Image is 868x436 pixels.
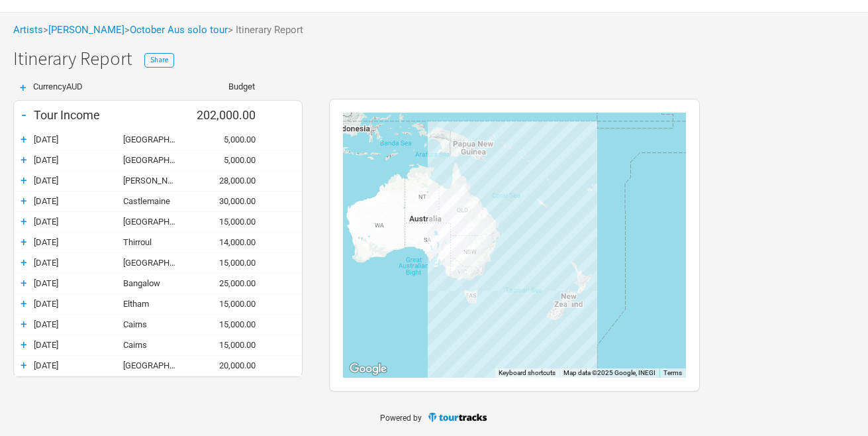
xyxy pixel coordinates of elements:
[14,194,34,207] div: +
[123,155,189,165] div: Melbourne
[34,108,189,122] div: Tour Income
[380,413,422,422] span: Powered by
[48,24,124,36] a: [PERSON_NAME]
[189,299,269,309] div: 15,000.00
[228,25,303,35] span: > Itinerary Report
[123,258,189,268] div: Sunshine Coast
[123,176,189,186] div: Charlton
[34,340,123,350] div: 29-Oct-25
[34,237,123,247] div: 23-Oct-25
[567,301,572,307] div: , Christchurch, New Zealand
[427,411,488,423] img: TourTracks
[189,258,269,268] div: 15,000.00
[123,135,189,144] div: Melbourne
[33,82,83,91] span: Currency AUD
[14,153,34,166] div: +
[346,360,390,378] img: Google
[14,256,34,269] div: +
[34,217,123,227] div: 21-Oct-25
[123,278,189,288] div: Bangalow
[13,48,868,69] h1: Itinerary Report
[34,319,123,329] div: 28-Oct-25
[123,299,189,309] div: Eltham
[123,217,189,227] div: Canberra
[34,278,123,288] div: 25-Oct-25
[189,278,269,288] div: 25,000.00
[14,174,34,187] div: +
[189,217,269,227] div: 15,000.00
[14,133,34,146] div: +
[189,135,269,144] div: 5,000.00
[465,184,471,189] div: Cairns, Cairns, Australia
[471,298,477,303] div: Hobart, Hobart, Australia
[189,237,269,247] div: 14,000.00
[13,82,33,93] div: +
[130,24,228,36] a: October Aus solo tour
[34,299,123,309] div: 26-Oct-25
[493,223,499,228] div: Sunshine Coast, Sunshine Coast, Australia
[478,261,483,266] div: Canberra, Canberra, Australia
[123,360,189,370] div: Hobart
[14,215,34,228] div: +
[485,256,491,262] div: Thirroul, Thirroul, Australia
[34,196,123,206] div: 19-Oct-25
[123,340,189,350] div: Cairns
[14,235,34,248] div: +
[34,176,123,186] div: 18-Oct-25
[124,25,228,35] span: >
[123,237,189,247] div: Thirroul
[34,258,123,268] div: 24-Oct-25
[189,82,255,91] div: Budget
[34,135,123,144] div: 15-Oct-25
[189,196,269,206] div: 30,000.00
[14,105,34,124] div: -
[189,319,269,329] div: 15,000.00
[14,317,34,331] div: +
[123,319,189,329] div: Cairns
[495,232,500,237] div: Eltham, Eltham, Australia
[14,338,34,351] div: +
[189,155,269,165] div: 5,000.00
[457,266,462,271] div: OK Motels, Charlton, Australia
[346,360,390,378] a: Open this area in Google Maps (opens a new window)
[499,368,555,378] button: Keyboard shortcuts
[459,269,465,274] div: Theatre Royale, Castlemaine, Australia
[189,340,269,350] div: 15,000.00
[144,53,174,68] button: Share
[189,108,269,122] div: 202,000.00
[14,358,34,372] div: +
[14,276,34,290] div: +
[663,369,682,376] a: Terms
[43,25,124,35] span: >
[189,176,269,186] div: 28,000.00
[463,273,468,278] div: , Melbourne, Australia
[563,369,655,376] span: Map data ©2025 Google, INEGI
[495,231,500,237] div: Bangalow , Bangalow, Australia
[34,155,123,165] div: 16-Oct-25
[189,360,269,370] div: 20,000.00
[34,360,123,370] div: 31-Oct-25
[150,55,168,64] span: Share
[13,24,43,36] a: Artists
[14,297,34,310] div: +
[123,196,189,206] div: Castlemaine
